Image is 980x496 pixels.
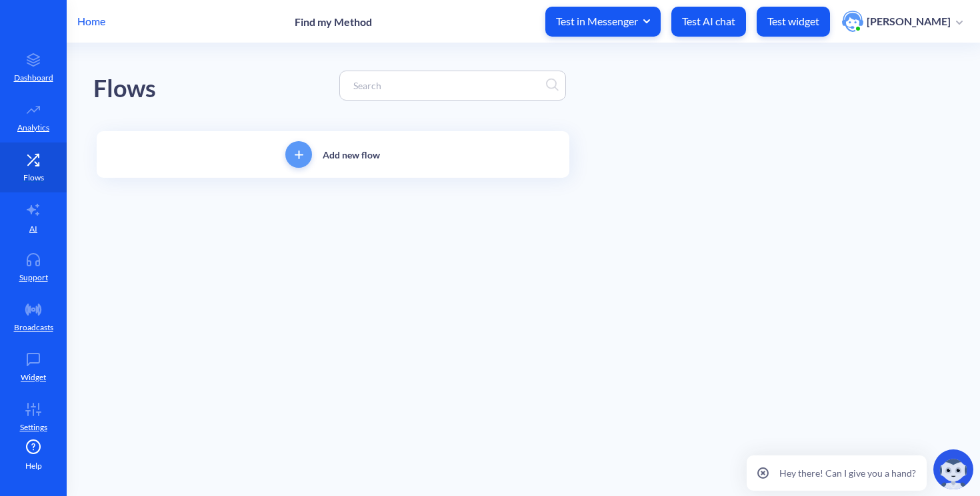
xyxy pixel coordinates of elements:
[867,14,951,29] p: [PERSON_NAME]
[93,70,156,108] div: Flows
[347,78,546,93] input: Search
[17,122,49,134] p: Analytics
[323,148,380,162] p: Add new flow
[21,372,46,383] p: Widget
[29,223,37,235] p: AI
[77,13,105,29] p: Home
[779,466,916,480] p: Hey there! Can I give you a hand?
[23,172,44,184] p: Flows
[14,322,53,334] p: Broadcasts
[842,11,863,32] img: user photo
[25,460,42,472] span: Help
[20,421,47,433] p: Settings
[295,15,372,28] p: Find my Method
[14,72,53,84] p: Dashboard
[757,7,830,37] button: Test widget
[556,14,650,29] span: Test in Messenger
[835,9,969,33] button: user photo[PERSON_NAME]
[19,272,48,284] p: Support
[933,449,973,489] img: copilot-icon.svg
[767,15,819,28] p: Test widget
[285,141,312,168] button: add
[545,7,661,37] button: Test in Messenger
[671,7,746,37] button: Test AI chat
[682,15,735,28] p: Test AI chat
